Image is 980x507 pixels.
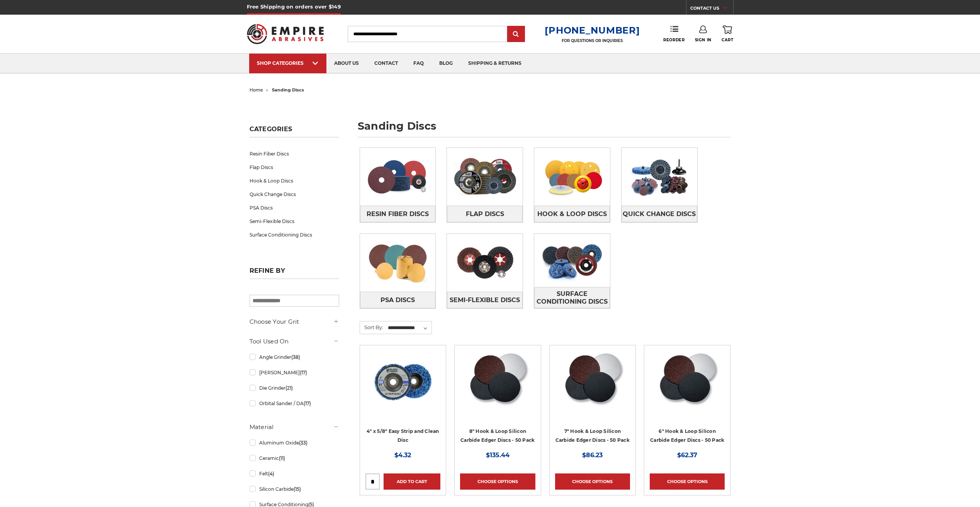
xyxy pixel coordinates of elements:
[623,208,696,221] span: Quick Change Discs
[466,208,504,221] span: Flap Discs
[447,236,523,289] img: Semi-Flexible Discs
[360,236,436,289] img: PSA Discs
[555,428,630,443] a: 7" Hook & Loop Silicon Carbide Edger Discs - 50 Pack
[294,486,301,492] span: (15)
[360,206,436,222] a: Resin Fiber Discs
[299,440,307,446] span: (33)
[272,87,304,93] span: sanding discs
[555,351,630,426] a: Silicon Carbide 7" Hook & Loop Edger Discs
[695,37,712,42] span: Sign In
[304,401,311,406] span: (17)
[326,54,367,73] a: about us
[250,87,263,93] a: home
[555,473,630,490] a: Choose Options
[508,27,524,42] input: Submit
[535,287,610,308] span: Surface Conditioning Discs
[534,287,610,308] a: Surface Conditioning Discs
[460,473,535,490] a: Choose Options
[372,351,434,412] img: 4" x 5/8" easy strip and clean discs
[268,471,274,477] span: (4)
[561,351,624,412] img: Silicon Carbide 7" Hook & Loop Edger Discs
[250,174,339,188] a: Hook & Loop Discs
[360,321,383,333] label: Sort By:
[460,54,529,73] a: shipping & returns
[360,150,436,203] img: Resin Fiber Discs
[545,38,640,43] p: FOR QUESTIONS OR INQUIRIES
[250,350,339,364] a: Angle Grinder
[291,354,300,360] span: (38)
[650,428,724,443] a: 6" Hook & Loop Silicon Carbide Edger Discs - 50 Pack
[534,234,610,287] img: Surface Conditioning Discs
[387,322,431,334] select: Sort By:
[460,351,535,426] a: Silicon Carbide 8" Hook & Loop Edger Discs
[622,150,697,203] img: Quick Change Discs
[250,201,339,215] a: PSA Discs
[663,25,684,42] a: Reorder
[466,351,529,412] img: Silicon Carbide 8" Hook & Loop Edger Discs
[257,60,319,66] div: SHOP CATEGORIES
[250,422,339,432] h5: Material
[722,37,733,42] span: Cart
[447,292,523,308] a: Semi-Flexible Discs
[534,150,610,203] img: Hook & Loop Discs
[250,436,339,450] a: Aluminum Oxide
[250,381,339,395] a: Die Grinder
[622,206,697,222] a: Quick Change Discs
[690,4,733,15] a: CONTACT US
[406,54,431,73] a: faq
[250,188,339,201] a: Quick Change Discs
[367,208,429,221] span: Resin Fiber Discs
[384,473,440,490] a: Add to Cart
[367,54,406,73] a: contact
[537,208,607,221] span: Hook & Loop Discs
[650,351,725,426] a: Silicon Carbide 6" Hook & Loop Edger Discs
[250,125,339,137] h5: Categories
[380,294,415,307] span: PSA Discs
[663,37,684,42] span: Reorder
[360,292,436,308] a: PSA Discs
[358,121,731,137] h1: sanding discs
[250,451,339,465] a: Ceramic
[250,228,339,242] a: Surface Conditioning Discs
[677,451,697,459] span: $62.37
[431,54,460,73] a: blog
[250,161,339,174] a: Flap Discs
[279,455,285,461] span: (11)
[250,317,339,326] h5: Choose Your Grit
[394,451,411,459] span: $4.32
[534,206,610,222] a: Hook & Loop Discs
[545,25,640,36] a: [PHONE_NUMBER]
[582,451,603,459] span: $86.23
[250,366,339,379] a: [PERSON_NAME]
[247,19,324,49] img: Empire Abrasives
[722,25,733,42] a: Cart
[450,294,520,307] span: Semi-Flexible Discs
[367,428,439,443] a: 4" x 5/8" Easy Strip and Clean Disc
[250,267,339,279] h5: Refine by
[656,351,718,412] img: Silicon Carbide 6" Hook & Loop Edger Discs
[285,385,293,391] span: (21)
[447,150,523,203] img: Flap Discs
[250,397,339,410] a: Orbital Sander / DA
[250,467,339,480] a: Felt
[460,428,535,443] a: 8" Hook & Loop Silicon Carbide Edger Discs - 50 Pack
[365,351,440,426] a: 4" x 5/8" easy strip and clean discs
[250,337,339,346] h5: Tool Used On
[300,370,307,375] span: (17)
[486,451,510,459] span: $135.44
[250,482,339,496] a: Silicon Carbide
[650,473,725,490] a: Choose Options
[250,215,339,228] a: Semi-Flexible Discs
[250,147,339,161] a: Resin Fiber Discs
[447,206,523,222] a: Flap Discs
